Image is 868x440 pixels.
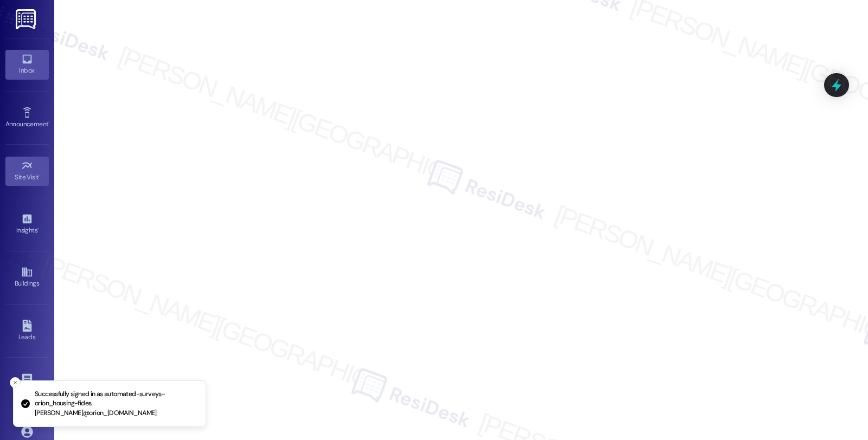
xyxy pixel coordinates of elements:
[5,370,49,399] a: Templates •
[37,225,39,232] span: •
[16,9,38,29] img: ResiDesk Logo
[39,172,41,179] span: •
[5,316,49,346] a: Leads
[10,377,21,388] button: Close toast
[35,390,197,418] p: Successfully signed in as automated-surveys-orion_housing-fides.[PERSON_NAME]@orion_[DOMAIN_NAME]
[5,263,49,292] a: Buildings
[5,210,49,239] a: Insights •
[48,119,50,126] span: •
[5,157,49,186] a: Site Visit •
[5,50,49,79] a: Inbox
